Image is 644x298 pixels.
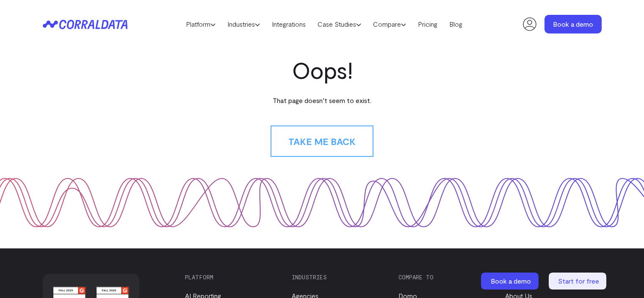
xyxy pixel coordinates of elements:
span: Start for free [558,277,599,285]
a: Compare [367,18,412,31]
a: Pricing [412,18,443,31]
span: Book a demo [491,277,531,285]
a: Industries [221,18,266,31]
h3: Industries [292,274,384,281]
a: Book a demo [481,273,540,290]
a: Start for free [549,273,608,290]
h3: Compare to [398,274,491,281]
a: Platform [180,18,221,31]
a: Book a demo [544,15,602,33]
a: Integrations [266,18,312,31]
a: Blog [443,18,468,31]
h3: Platform [185,274,277,281]
a: Case Studies [312,18,367,31]
a: Take me back [271,125,373,157]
